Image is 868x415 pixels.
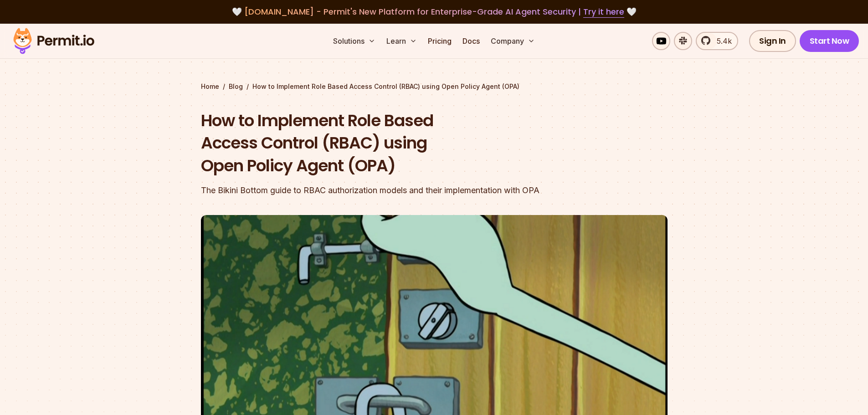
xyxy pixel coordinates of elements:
[459,32,483,50] a: Docs
[711,36,732,46] span: 5.4k
[229,82,243,91] a: Blog
[201,184,551,197] div: The Bikini Bottom guide to RBAC authorization models and their implementation with OPA
[244,6,624,17] span: [DOMAIN_NAME] - Permit's New Platform for Enterprise-Grade AI Agent Security |
[383,32,421,50] button: Learn
[9,26,98,56] img: Permit logo
[583,6,624,18] a: Try it here
[201,82,668,91] div: / /
[22,5,846,18] div: 🤍 🤍
[800,30,859,52] a: Start Now
[329,32,379,50] button: Solutions
[201,82,219,91] a: Home
[201,109,551,177] h1: How to Implement Role Based Access Control (RBAC) using Open Policy Agent (OPA)
[487,32,539,50] button: Company
[424,32,455,50] a: Pricing
[749,30,796,52] a: Sign In
[696,32,738,50] a: 5.4k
